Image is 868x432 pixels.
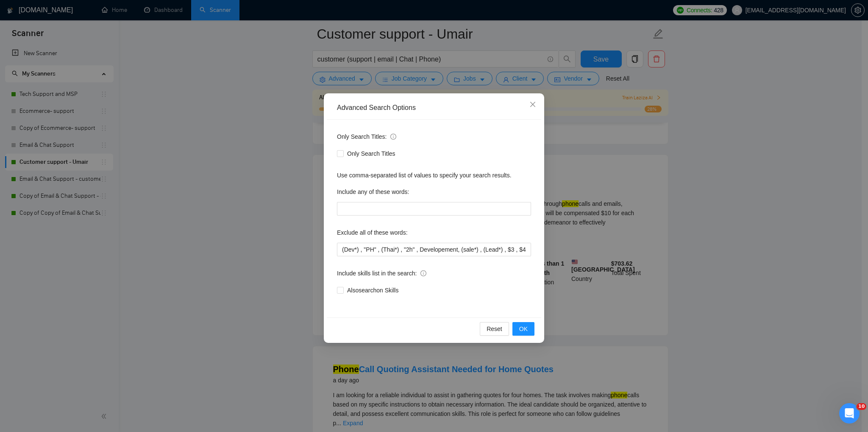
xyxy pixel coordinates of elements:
button: Close [521,93,544,116]
button: OK [512,322,534,336]
span: 10 [857,403,866,410]
span: info-circle [420,270,426,276]
label: Exclude all of these words: [337,226,408,239]
span: info-circle [390,134,396,140]
span: Also search on Skills [344,286,402,295]
div: Use comma-separated list of values to specify your search results. [337,171,531,180]
span: Reset [487,324,502,334]
span: Include skills list in the search: [337,269,426,278]
label: Include any of these words: [337,185,409,199]
span: OK [519,324,528,334]
span: close [529,101,536,108]
div: Advanced Search Options [337,103,531,112]
button: Reset [480,322,509,336]
span: Only Search Titles: [337,132,396,141]
span: Only Search Titles [344,149,399,158]
iframe: Intercom live chat [839,403,860,424]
